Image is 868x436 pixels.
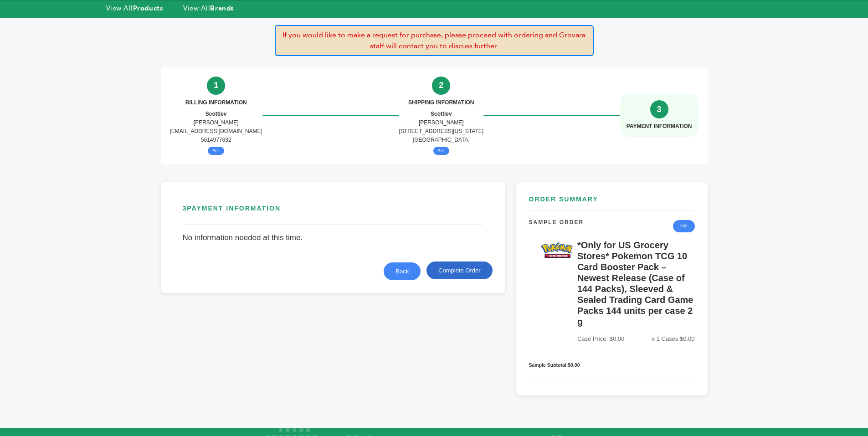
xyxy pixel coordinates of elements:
[183,231,329,244] span: No information needed at this time.
[275,25,594,56] p: If you would like to make a request for purchase, please proceed with ordering and Grovara staff ...
[384,262,421,280] button: Back
[652,333,695,344] span: x 1 Cases $0.00
[529,218,584,234] h4: Sample Order
[205,111,227,117] strong: Scottlev
[650,100,668,118] div: 3
[577,240,695,331] h5: *Only for US Grocery Stores* Pokemon TCG 10 Card Booster Pack – Newest Release (Case of 144 Packs...
[577,333,624,344] span: Case Price: $0.00
[106,4,164,13] a: View AllProducts
[529,195,695,211] h3: ORDER SUMMARY
[431,111,452,117] strong: Scottlev
[183,4,234,13] a: View AllBrands
[568,362,580,368] strong: $0.00
[183,204,483,220] h3: PAYMENT INFORMATION
[170,110,262,145] div: [PERSON_NAME] [EMAIL_ADDRESS][DOMAIN_NAME] 5614977632
[183,205,187,212] span: 3
[673,220,695,232] a: Edit
[529,361,695,369] div: Sample Subtotal:
[627,122,692,131] div: PAYMENT INFORMATION
[408,98,474,107] div: SHIPPING INFORMATION
[210,4,234,13] strong: Brands
[399,110,484,145] div: [PERSON_NAME] [STREET_ADDRESS][US_STATE] [GEOGRAPHIC_DATA]
[207,77,225,95] div: 1
[208,147,224,155] button: Edit
[432,77,450,95] div: 2
[433,147,450,155] button: Edit
[185,98,247,107] div: BILLING INFORMATION
[426,262,492,279] button: Complete Order
[133,4,163,13] strong: Products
